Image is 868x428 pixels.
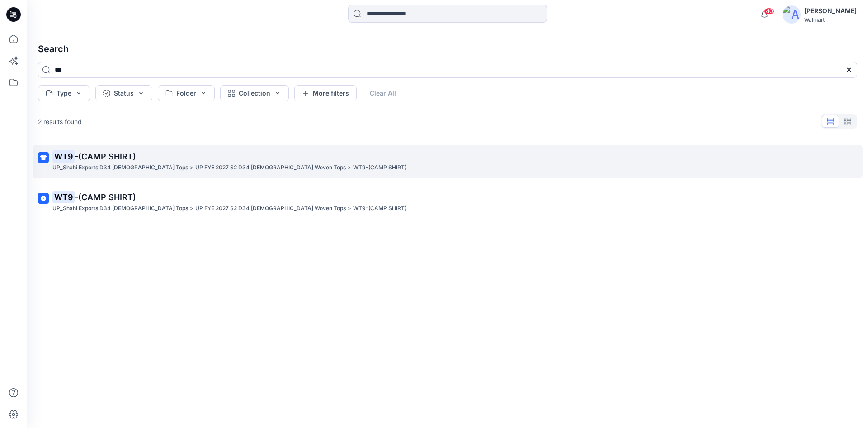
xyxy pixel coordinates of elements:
[353,204,406,213] p: WT9-(CAMP SHIRT)
[33,145,863,178] a: WT9-(CAMP SHIRT)UP_Shahi Exports D34 [DEMOGRAPHIC_DATA] Tops>UP FYE 2027 S2 D34 [DEMOGRAPHIC_DATA...
[52,204,188,213] p: UP_Shahi Exports D34 Ladies Tops
[31,36,864,62] h4: Search
[764,8,774,15] span: 40
[353,163,406,173] p: WT9-(CAMP SHIRT)
[52,163,188,173] p: UP_Shahi Exports D34 Ladies Tops
[195,204,346,213] p: UP FYE 2027 S2 D34 Ladies Woven Tops
[95,85,152,101] button: Status
[348,163,351,173] p: >
[52,191,75,203] mark: WT9
[75,152,136,161] span: -(CAMP SHIRT)
[348,204,351,213] p: >
[190,204,193,213] p: >
[190,163,193,173] p: >
[220,85,289,101] button: Collection
[783,5,801,24] img: avatar
[75,192,136,202] span: -(CAMP SHIRT)
[804,16,857,23] div: Walmart
[33,186,863,219] a: WT9-(CAMP SHIRT)UP_Shahi Exports D34 [DEMOGRAPHIC_DATA] Tops>UP FYE 2027 S2 D34 [DEMOGRAPHIC_DATA...
[804,5,857,16] div: [PERSON_NAME]
[294,85,357,101] button: More filters
[195,163,346,173] p: UP FYE 2027 S2 D34 Ladies Woven Tops
[38,117,82,126] p: 2 results found
[52,150,75,163] mark: WT9
[38,85,90,101] button: Type
[158,85,215,101] button: Folder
